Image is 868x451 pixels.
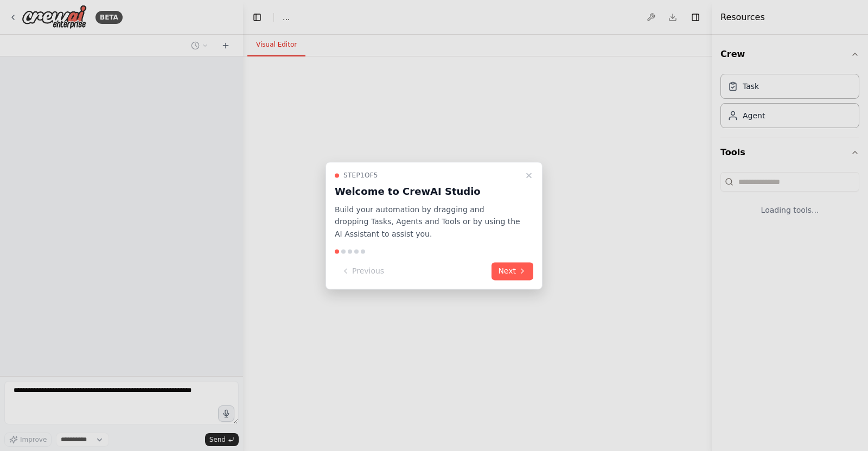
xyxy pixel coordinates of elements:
p: Build your automation by dragging and dropping Tasks, Agents and Tools or by using the AI Assista... [335,204,520,240]
h3: Welcome to CrewAI Studio [335,184,520,199]
button: Hide left sidebar [250,10,265,25]
span: Step 1 of 5 [343,171,378,180]
button: Previous [335,262,391,280]
button: Next [492,262,533,280]
button: Close walkthrough [522,169,535,182]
